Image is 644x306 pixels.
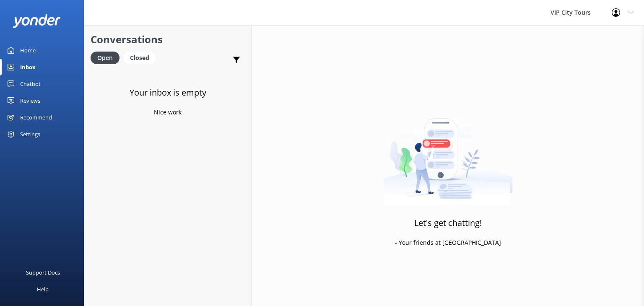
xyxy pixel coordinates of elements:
div: Settings [20,126,40,143]
div: Closed [124,52,156,64]
div: Recommend [20,109,52,126]
h2: Conversations [91,31,245,47]
a: Closed [124,53,160,62]
img: artwork of a man stealing a conversation from at giant smartphone [383,101,513,205]
p: Nice work [154,108,182,117]
a: Open [91,53,124,62]
p: - Your friends at [GEOGRAPHIC_DATA] [395,238,501,247]
div: Chatbot [20,75,41,92]
div: Reviews [20,92,40,109]
h3: Let's get chatting! [414,216,482,230]
div: Home [20,42,36,59]
div: Help [37,281,49,298]
img: yonder-white-logo.png [13,14,61,28]
h3: Your inbox is empty [130,86,206,99]
div: Open [91,52,119,64]
div: Inbox [20,59,36,75]
div: Support Docs [26,264,60,281]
